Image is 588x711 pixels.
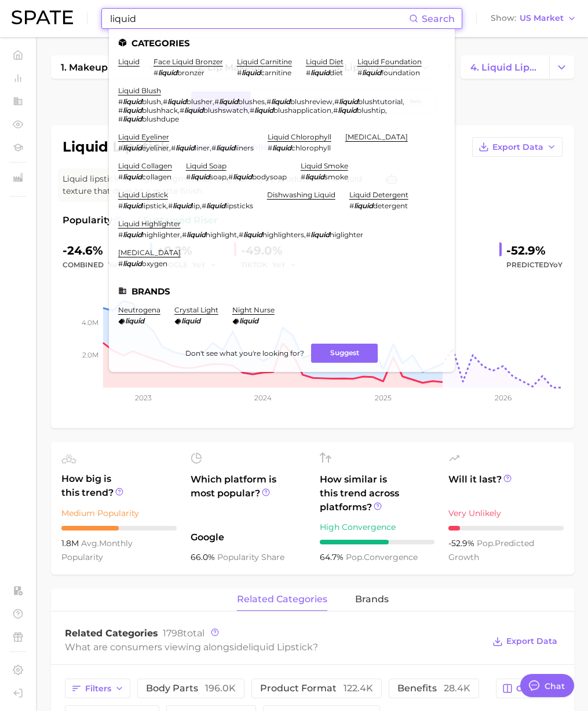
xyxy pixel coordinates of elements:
[191,552,217,562] span: 66.0%
[63,241,141,260] div: -24.6%
[330,68,343,77] span: diet
[146,684,236,693] span: body parts
[180,106,184,115] span: #
[506,241,563,260] div: -52.9%
[357,106,385,115] span: blushtip
[154,57,223,66] a: face liquid bronzer
[211,143,216,152] span: #
[191,172,210,181] em: liquid
[174,305,218,314] a: crystal light
[346,552,364,562] abbr: popularity index
[492,142,543,152] span: Export Data
[237,594,327,605] span: related categories
[63,173,378,197] span: Liquid lipstick is a highly pigmented, long-lasting lip product with a liquid texture that dries ...
[306,57,344,66] a: liquid diet
[123,115,142,123] em: liquid
[422,13,455,24] span: Search
[12,10,73,24] img: SPATE
[142,106,178,115] span: blushhack
[273,106,331,115] span: blushapplication
[184,106,203,115] em: liquid
[118,259,123,268] span: #
[271,97,290,106] em: liquid
[520,15,564,21] span: US Market
[252,172,287,181] span: bodysoap
[163,628,183,639] span: 1798
[320,540,435,544] div: 6 / 10
[210,172,227,181] span: soap
[123,259,142,268] em: liquid
[187,230,206,239] em: liquid
[233,172,252,181] em: liquid
[362,68,381,77] em: liquid
[242,68,261,77] em: liquid
[163,628,204,639] span: total
[349,190,408,199] a: liquid detergent
[549,260,563,269] span: YoY
[186,172,287,181] div: ,
[290,97,333,106] span: blushreview
[373,201,408,210] span: detergent
[357,68,362,77] span: #
[123,230,142,239] em: liquid
[187,97,213,106] span: blusher
[61,472,177,500] span: How big is this trend?
[118,97,432,123] div: , , , , , , , , ,
[118,230,363,239] div: , , ,
[61,506,177,520] div: Medium Popularity
[219,97,238,106] em: liquid
[135,393,152,402] tspan: 2023
[357,57,422,66] a: liquid foundation
[320,520,435,534] div: High Convergence
[301,172,305,181] span: #
[214,97,219,106] span: #
[118,305,160,314] a: neutrogena
[123,97,142,106] em: liquid
[239,316,258,325] em: liquid
[349,201,354,210] span: #
[381,68,420,77] span: foundation
[85,684,111,694] span: Filters
[311,68,330,77] em: liquid
[488,11,579,26] button: ShowUS Market
[109,9,409,28] input: Search here for a brand, industry, or ingredient
[397,684,470,693] span: benefits
[491,15,516,21] span: Show
[65,679,130,698] button: Filters
[448,538,534,562] span: predicted growth
[237,68,242,77] span: #
[254,393,272,402] tspan: 2024
[181,316,200,325] em: liquid
[216,143,235,152] em: liquid
[320,473,435,514] span: How similar is this trend across platforms?
[186,161,227,170] a: liquid soap
[243,230,262,239] em: liquid
[338,106,357,115] em: liquid
[206,201,225,210] em: liquid
[118,219,181,228] a: liquid highlighter
[272,143,291,152] em: liquid
[305,172,324,181] em: liquid
[118,132,169,141] a: liquid eyeliner
[239,230,243,239] span: #
[470,62,539,73] span: 4. liquid lipstick
[324,172,348,181] span: smoke
[118,201,123,210] span: #
[268,132,331,141] a: liquid chlorophyll
[118,97,123,106] span: #
[448,473,564,500] span: Will it last?
[291,143,331,152] span: chlorophyll
[250,106,254,115] span: #
[176,143,195,152] em: liquid
[346,552,418,562] span: convergence
[266,97,271,106] span: #
[63,140,170,154] h1: liquid lipstick
[235,143,254,152] span: liners
[267,190,335,199] a: dishwashing liquid
[339,97,358,106] em: liquid
[301,161,348,170] a: liquid smoke
[262,230,304,239] span: highlighters
[63,213,112,227] span: Popularity
[142,230,180,239] span: highlighter
[477,538,495,548] abbr: popularity index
